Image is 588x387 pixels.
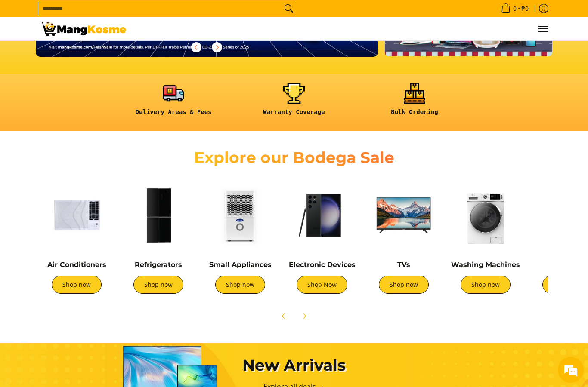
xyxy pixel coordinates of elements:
img: Mang Kosme: Your Home Appliances Warehouse Sale Partner! [40,21,126,36]
h2: Explore our Bodega Sale [169,148,419,167]
button: Next [295,307,314,326]
span: ₱0 [520,6,530,12]
img: TVs [367,178,440,252]
ul: Customer Navigation [135,17,548,40]
a: Shop now [379,276,429,294]
img: Refrigerators [122,178,195,252]
a: TVs [397,261,410,269]
img: Washing Machines [449,178,522,252]
a: Refrigerators [135,261,182,269]
button: Menu [538,17,548,40]
a: Shop now [52,276,102,294]
button: Next [207,38,226,57]
a: <h6><strong>Delivery Areas & Fees</strong></h6> [118,83,229,123]
span: • [498,4,531,13]
button: Search [282,2,296,15]
img: Small Appliances [204,178,277,252]
a: <h6><strong>Warranty Coverage</strong></h6> [238,83,350,123]
a: Shop now [215,276,265,294]
a: Shop now [133,276,183,294]
button: Previous [274,307,293,326]
img: Electronic Devices [285,178,359,252]
a: Shop Now [297,276,347,294]
a: <h6><strong>Bulk Ordering</strong></h6> [359,83,470,123]
a: Electronic Devices [289,261,356,269]
a: Small Appliances [209,261,272,269]
img: Air Conditioners [40,178,113,252]
a: Washing Machines [451,261,520,269]
a: Air Conditioners [47,261,106,269]
nav: Main Menu [135,17,548,40]
a: Shop now [461,276,511,294]
span: 0 [512,6,518,12]
button: Previous [187,38,206,57]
